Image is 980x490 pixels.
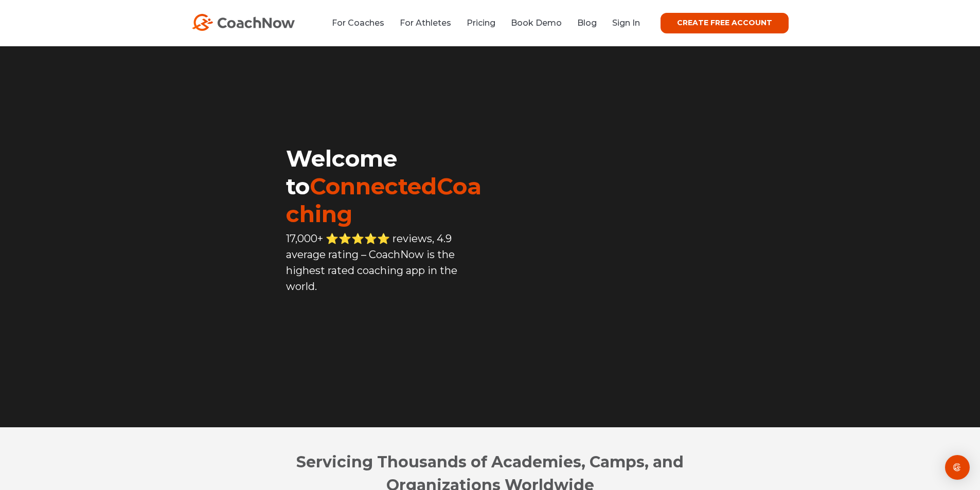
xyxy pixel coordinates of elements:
h1: Welcome to [286,144,490,228]
div: Open Intercom Messenger [945,455,970,480]
a: Blog [577,18,597,28]
img: CoachNow Logo [192,14,295,31]
a: CREATE FREE ACCOUNT [661,13,789,33]
iframe: Embedded CTA [286,317,490,348]
a: For Coaches [332,18,384,28]
span: ConnectedCoaching [286,172,482,228]
a: Sign In [612,18,640,28]
a: Pricing [467,18,495,28]
span: 17,000+ ⭐️⭐️⭐️⭐️⭐️ reviews, 4.9 average rating – CoachNow is the highest rated coaching app in th... [286,232,457,293]
a: Book Demo [511,18,562,28]
a: For Athletes [400,18,451,28]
